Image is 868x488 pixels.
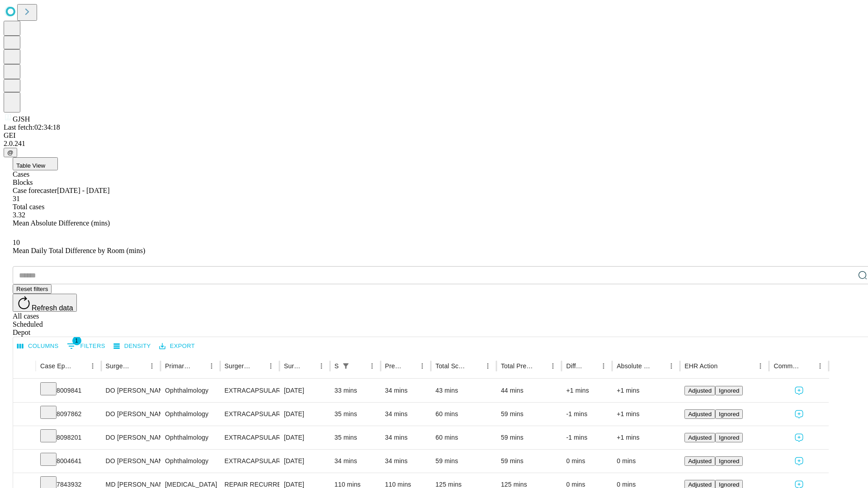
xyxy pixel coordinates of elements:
span: Ignored [719,481,739,488]
div: Case Epic Id [40,362,73,370]
div: 8009841 [40,379,97,402]
div: 60 mins [435,426,492,449]
div: EXTRACAPSULAR CATARACT REMOVAL WITH [MEDICAL_DATA] [225,379,275,402]
button: Sort [534,360,547,372]
button: Select columns [15,339,61,353]
button: Menu [366,360,378,372]
div: Surgery Date [284,362,302,370]
div: Comments [774,362,800,370]
button: Menu [264,360,277,372]
div: 59 mins [501,426,557,449]
div: Scheduled In Room Duration [335,362,339,370]
button: Menu [205,360,218,372]
button: Expand [18,407,31,422]
button: Sort [801,360,814,372]
span: Table View [16,162,45,169]
button: Table View [13,157,58,170]
div: Absolute Difference [617,362,651,370]
div: Predicted In Room Duration [385,362,403,370]
span: Adjusted [688,434,712,441]
button: Refresh data [13,294,77,312]
div: Ophthalmology [165,426,215,449]
button: Sort [585,360,597,372]
button: Menu [416,360,429,372]
button: Sort [193,360,205,372]
div: 0 mins [566,450,608,473]
button: Adjusted [684,409,715,419]
button: Sort [302,360,315,372]
div: 34 mins [385,450,427,473]
button: Expand [18,383,31,399]
button: Menu [86,360,99,372]
span: @ [7,149,14,156]
button: Expand [18,430,31,446]
button: Menu [597,360,610,372]
span: Adjusted [688,481,712,488]
div: Ophthalmology [165,403,215,426]
div: Total Scheduled Duration [435,362,468,370]
span: Ignored [719,458,739,465]
div: 8097862 [40,403,97,426]
button: Menu [814,360,826,372]
button: Ignored [715,386,743,395]
button: Menu [315,360,328,372]
div: EHR Action [684,362,717,370]
span: Adjusted [688,458,712,465]
div: Primary Service [165,362,191,370]
span: Ignored [719,411,739,418]
div: -1 mins [566,403,608,426]
button: Ignored [715,456,743,466]
button: Menu [754,360,767,372]
div: DO [PERSON_NAME] [106,450,156,473]
div: [DATE] [284,403,325,426]
div: +1 mins [566,379,608,402]
div: 35 mins [335,426,376,449]
div: Ophthalmology [165,379,215,402]
span: Case forecaster [13,187,57,194]
button: Show filters [340,360,352,372]
div: 60 mins [435,403,492,426]
div: Total Predicted Duration [501,362,533,370]
div: 59 mins [501,450,557,473]
div: 43 mins [435,379,492,402]
button: Export [157,339,197,353]
button: Sort [469,360,481,372]
div: DO [PERSON_NAME] [106,379,156,402]
button: Sort [403,360,416,372]
button: Menu [547,360,559,372]
button: Sort [133,360,146,372]
button: Menu [146,360,158,372]
div: -1 mins [566,426,608,449]
div: EXTRACAPSULAR CATARACT REMOVAL WITH [MEDICAL_DATA] [225,403,275,426]
div: 8004641 [40,450,97,473]
button: Sort [252,360,264,372]
span: [DATE] - [DATE] [57,187,109,194]
span: Mean Absolute Difference (mins) [13,219,110,227]
span: Last fetch: 02:34:18 [4,123,60,131]
span: Total cases [13,203,44,211]
span: Adjusted [688,411,712,418]
div: 1 active filter [340,360,352,372]
button: Menu [665,360,678,372]
button: Expand [18,454,31,469]
div: [DATE] [284,426,325,449]
div: 33 mins [335,379,376,402]
div: DO [PERSON_NAME] [106,426,156,449]
div: +1 mins [617,379,675,402]
div: EXTRACAPSULAR CATARACT REMOVAL WITH [MEDICAL_DATA] [225,450,275,473]
span: Refresh data [32,304,73,312]
button: Sort [353,360,366,372]
button: Show filters [65,339,108,353]
span: 1 [72,336,81,345]
div: DO [PERSON_NAME] [106,403,156,426]
button: Sort [652,360,665,372]
div: Difference [566,362,584,370]
div: 34 mins [385,403,427,426]
span: 31 [13,195,20,202]
div: 59 mins [501,403,557,426]
div: GEI [4,131,864,140]
div: 44 mins [501,379,557,402]
button: Adjusted [684,386,715,395]
span: Adjusted [688,387,712,394]
button: Adjusted [684,456,715,466]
